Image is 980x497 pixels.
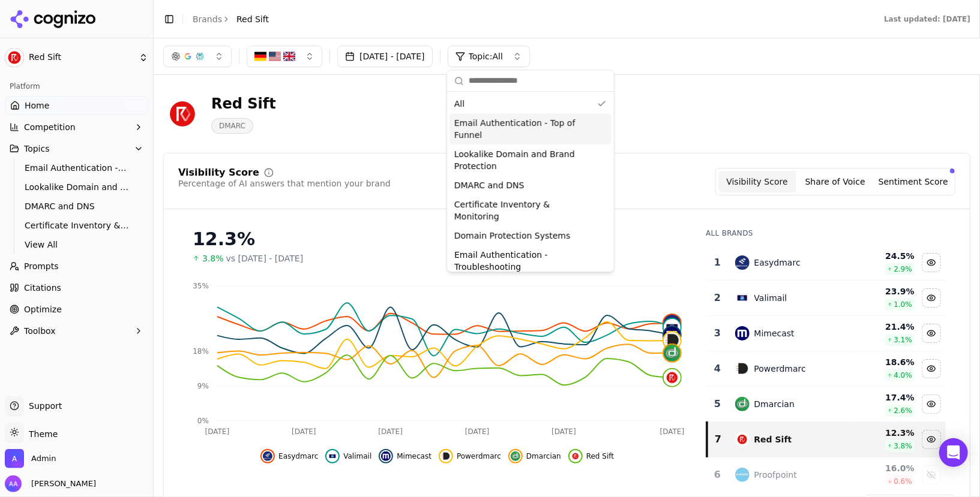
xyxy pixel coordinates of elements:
[205,427,230,436] tspan: [DATE]
[922,465,941,484] button: Show proofpoint data
[343,451,371,461] span: Valimail
[922,430,941,449] button: Hide red sift data
[853,462,915,474] div: 16.0 %
[712,291,723,305] div: 2
[853,391,915,403] div: 17.4 %
[922,359,941,378] button: Hide powerdmarc data
[5,118,148,137] button: Competition
[260,449,318,463] button: Hide easydmarc data
[20,236,134,253] a: View All
[735,326,750,341] img: mimecast
[707,245,946,281] tr: 1easydmarcEasydmarc24.5%2.9%Hide easydmarc data
[664,319,681,336] img: valimail
[5,77,148,96] div: Platform
[5,475,96,492] button: Open user button
[5,449,56,468] button: Open organization switcher
[379,449,431,463] button: Hide mimecast data
[454,117,592,141] span: Email Authentication - Top of Funnel
[469,50,503,62] span: Topic: All
[718,171,796,192] button: Visibility Score
[5,257,148,276] a: Prompts
[713,432,723,447] div: 7
[707,281,946,316] tr: 2valimailValimail23.9%1.0%Hide valimail data
[894,300,912,309] span: 1.0 %
[508,449,561,463] button: Hide dmarcian data
[796,171,874,192] button: Share of Voice
[5,475,22,492] img: Alp Aysan
[735,468,750,482] img: proofpoint
[922,253,941,272] button: Hide easydmarc data
[25,100,49,112] span: Home
[283,50,295,62] img: GB
[5,278,148,297] a: Citations
[894,441,912,451] span: 3.8 %
[707,316,946,351] tr: 3mimecastMimecast21.4%3.1%Hide mimecast data
[337,46,433,67] button: [DATE] - [DATE]
[754,363,806,375] div: Powerdmarc
[754,398,795,410] div: Dmarcian
[25,181,129,193] span: Lookalike Domain and Brand Protection
[735,432,750,447] img: red sift
[178,177,391,189] div: Percentage of AI answers that mention your brand
[24,325,56,337] span: Toolbox
[20,217,134,234] a: Certificate Inventory & Monitoring
[24,260,59,272] span: Prompts
[193,228,682,250] div: 12.3%
[441,451,451,461] img: powerdmarc
[712,326,723,341] div: 3
[922,324,941,343] button: Hide mimecast data
[447,92,614,272] div: Suggestions
[874,171,952,192] button: Sentiment Score
[278,451,318,461] span: Easydmarc
[24,303,62,315] span: Optimize
[894,264,912,274] span: 2.9 %
[922,288,941,308] button: Hide valimail data
[922,394,941,414] button: Hide dmarcian data
[197,382,209,390] tspan: 9%
[664,327,681,344] img: mimecast
[754,257,801,269] div: Easydmarc
[712,362,723,376] div: 4
[735,397,750,411] img: dmarcian
[5,96,148,115] a: Home
[706,228,946,238] div: All Brands
[211,94,276,113] div: Red Sift
[526,451,561,461] span: Dmarcian
[236,13,269,25] span: Red Sift
[25,239,129,251] span: View All
[193,282,209,290] tspan: 35%
[292,427,316,436] tspan: [DATE]
[193,14,222,24] a: Brands
[193,13,269,25] nav: breadcrumb
[884,14,970,24] div: Last updated: [DATE]
[712,397,723,411] div: 5
[178,168,259,177] div: Visibility Score
[5,449,24,468] img: Admin
[381,451,391,461] img: mimecast
[25,200,129,212] span: DMARC and DNS
[325,449,371,463] button: Hide valimail data
[163,95,202,133] img: Red Sift
[754,292,787,304] div: Valimail
[664,345,681,362] img: dmarcian
[263,451,272,461] img: easydmarc
[586,451,614,461] span: Red Sift
[707,422,946,457] tr: 7red siftRed Sift12.3%3.8%Hide red sift data
[24,429,58,439] span: Theme
[24,121,76,133] span: Competition
[707,351,946,387] tr: 4powerdmarcPowerdmarc18.6%4.0%Hide powerdmarc data
[939,438,968,467] div: Open Intercom Messenger
[664,315,681,332] img: easydmarc
[454,249,592,273] span: Email Authentication - Troubleshooting
[754,327,795,339] div: Mimecast
[5,321,148,341] button: Toolbox
[735,255,750,270] img: easydmarc
[254,50,266,62] img: DE
[454,98,464,110] span: All
[853,321,915,333] div: 21.4 %
[5,139,148,158] button: Topics
[24,143,50,155] span: Topics
[894,477,912,486] span: 0.6 %
[571,451,580,461] img: red sift
[660,427,685,436] tspan: [DATE]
